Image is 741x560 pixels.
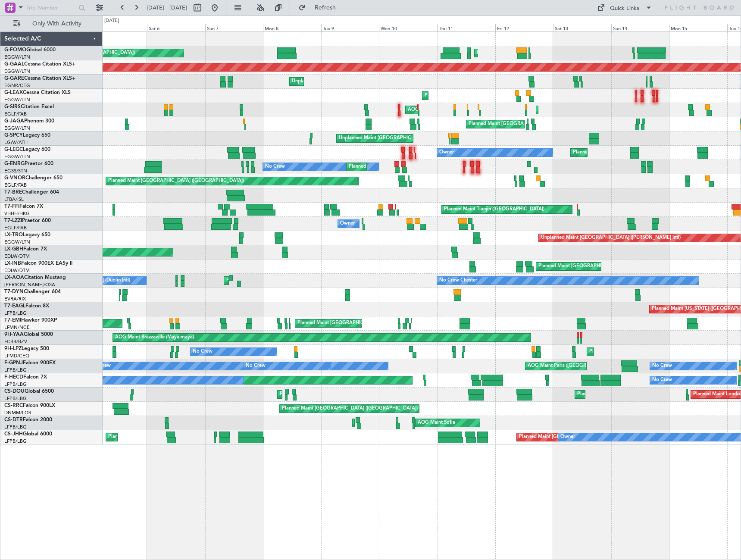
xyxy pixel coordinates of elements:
div: Unplanned Maint [GEOGRAPHIC_DATA] ([PERSON_NAME] Intl) [541,232,681,244]
a: CS-DTRFalcon 2000 [4,417,52,422]
div: Owner [340,217,355,230]
a: EGGW/LTN [4,54,30,60]
div: Planned Maint [GEOGRAPHIC_DATA] ([GEOGRAPHIC_DATA]) [108,431,244,444]
span: F-HECD [4,375,23,380]
div: AOG Maint Paris ([GEOGRAPHIC_DATA]) [528,360,618,372]
span: T7-EMI [4,318,21,323]
a: G-VNORChallenger 650 [4,175,63,181]
div: Wed 10 [379,24,437,31]
a: T7-EMIHawker 900XP [4,318,57,323]
a: CS-DOUGlobal 6500 [4,389,54,394]
span: G-SIRS [4,104,21,109]
a: EGSS/STN [4,168,27,174]
span: LX-AOA [4,275,24,280]
div: Planned Maint [GEOGRAPHIC_DATA] ([GEOGRAPHIC_DATA]) [425,89,560,102]
a: EGLF/FAB [4,111,27,117]
a: T7-FFIFalcon 7X [4,204,43,209]
a: LGAV/ATH [4,139,28,146]
a: EGLF/FAB [4,182,27,188]
div: No Crew [652,374,672,387]
span: G-FOMO [4,47,26,53]
span: 9H-YAA [4,332,24,337]
a: EDLW/DTM [4,253,30,260]
div: Mon 15 [669,24,727,31]
div: Planned Maint [GEOGRAPHIC_DATA] ([GEOGRAPHIC_DATA]) [538,260,674,273]
div: [DATE] [104,17,119,25]
button: Refresh [294,1,346,15]
span: G-GARE [4,76,24,81]
a: T7-DYNChallenger 604 [4,289,61,294]
div: No Crew [652,360,672,372]
a: FCBB/BZV [4,338,27,345]
div: Planned Maint [GEOGRAPHIC_DATA] ([GEOGRAPHIC_DATA]) [226,274,362,287]
a: LX-INBFalcon 900EX EASy II [4,261,72,266]
a: G-FOMOGlobal 6000 [4,47,56,53]
a: EGNR/CEG [4,82,30,89]
a: F-GPNJFalcon 900EX [4,360,56,366]
div: AOG Maint Sofia [418,416,455,429]
a: G-LEGCLegacy 600 [4,147,50,152]
div: AOG Maint Brazzaville (Maya-maya) [115,331,194,344]
div: Planned Maint [GEOGRAPHIC_DATA] ([GEOGRAPHIC_DATA]) [577,388,713,401]
a: EGLF/FAB [4,225,27,231]
span: G-LEAX [4,90,23,95]
span: LX-TRO [4,232,23,238]
a: LFPB/LBG [4,424,27,430]
a: LX-AOACitation Mustang [4,275,66,280]
a: [PERSON_NAME]/QSA [4,282,55,288]
a: EGGW/LTN [4,153,30,160]
a: T7-BREChallenger 604 [4,190,59,195]
div: Planned Maint [GEOGRAPHIC_DATA] ([GEOGRAPHIC_DATA]) [573,146,709,159]
a: LFMD/CEQ [4,353,29,359]
div: Quick Links [610,4,639,13]
div: No Crew [193,345,213,358]
div: Owner [439,146,454,159]
span: Only With Activity [22,21,91,27]
div: Sat 6 [147,24,205,31]
div: AOG Maint [PERSON_NAME] [408,103,473,116]
div: Fri 12 [495,24,553,31]
span: CS-DOU [4,389,25,394]
span: G-ENRG [4,161,25,166]
div: Owner [560,431,575,444]
a: LFPB/LBG [4,438,27,444]
a: T7-LZZIPraetor 600 [4,218,51,223]
a: LX-GBHFalcon 7X [4,247,47,252]
div: Thu 11 [437,24,495,31]
a: CS-JHHGlobal 6000 [4,432,52,437]
a: LFPB/LBG [4,367,27,373]
a: EVRA/RIX [4,296,26,302]
a: G-LEAXCessna Citation XLS [4,90,71,95]
span: Refresh [307,5,344,11]
div: Planned Maint [GEOGRAPHIC_DATA] ([GEOGRAPHIC_DATA]) [280,388,416,401]
a: VHHH/HKG [4,210,30,217]
a: DNMM/LOS [4,410,31,416]
a: EGGW/LTN [4,125,30,131]
div: Sun 7 [205,24,263,31]
div: Fri 5 [89,24,147,31]
a: G-GARECessna Citation XLS+ [4,76,75,81]
span: T7-EAGL [4,303,25,309]
div: Planned Maint [GEOGRAPHIC_DATA] ([GEOGRAPHIC_DATA]) [519,431,655,444]
span: G-GAAL [4,62,24,67]
a: EGGW/LTN [4,68,30,75]
div: Sun 14 [611,24,669,31]
a: T7-EAGLFalcon 8X [4,303,49,309]
div: Mon 8 [263,24,321,31]
a: EDLW/DTM [4,267,30,274]
button: Only With Activity [9,17,94,31]
a: EGGW/LTN [4,239,30,245]
a: 9H-YAAGlobal 5000 [4,332,53,337]
button: Quick Links [593,1,657,15]
span: G-JAGA [4,119,24,124]
a: LFMN/NCE [4,324,30,331]
a: LTBA/ISL [4,196,24,203]
a: EGGW/LTN [4,97,30,103]
span: T7-BRE [4,190,22,195]
a: F-HECDFalcon 7X [4,375,47,380]
span: T7-LZZI [4,218,22,223]
a: 9H-LPZLegacy 500 [4,346,49,351]
div: Unplanned Maint Chester [292,75,347,88]
div: Planned Maint [GEOGRAPHIC_DATA] ([GEOGRAPHIC_DATA]) [469,118,604,131]
input: Trip Number [26,1,76,14]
